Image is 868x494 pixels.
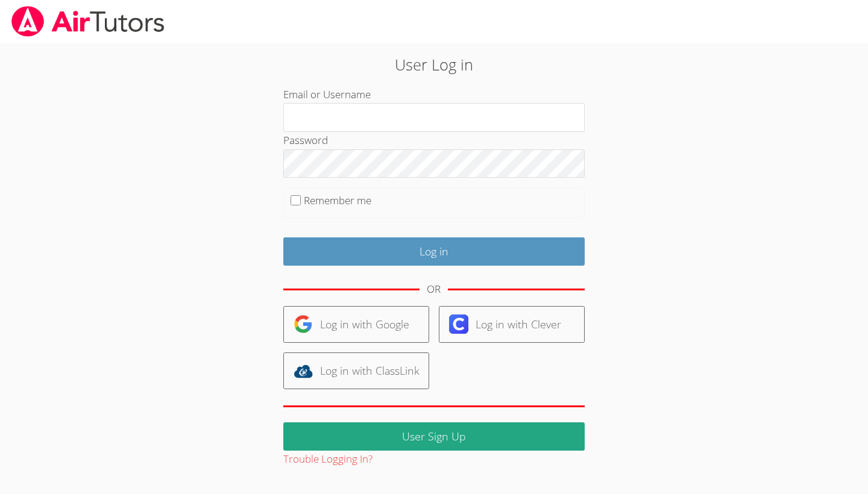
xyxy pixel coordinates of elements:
[283,237,585,266] input: Log in
[283,352,429,389] a: Log in with ClassLink
[283,451,373,468] button: Trouble Logging In?
[294,314,313,334] img: google-logo-50288ca7cdecda66e5e0955fdab243c47b7ad437acaf1139b6f446037453330a.svg
[10,6,166,37] img: airtutors_banner-c4298cdbf04f3fff15de1276eac7730deb9818008684d7c2e4769d2f7ddbe033.png
[439,306,585,343] a: Log in with Clever
[283,87,371,101] label: Email or Username
[283,133,328,147] label: Password
[200,53,668,76] h2: User Log in
[283,422,585,451] a: User Sign Up
[427,281,441,298] div: OR
[449,314,468,334] img: clever-logo-6eab21bc6e7a338710f1a6ff85c0baf02591cd810cc4098c63d3a4b26e2feb20.svg
[294,361,313,381] img: classlink-logo-d6bb404cc1216ec64c9a2012d9dc4662098be43eaf13dc465df04b49fa7ab582.svg
[283,306,429,343] a: Log in with Google
[304,193,371,207] label: Remember me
